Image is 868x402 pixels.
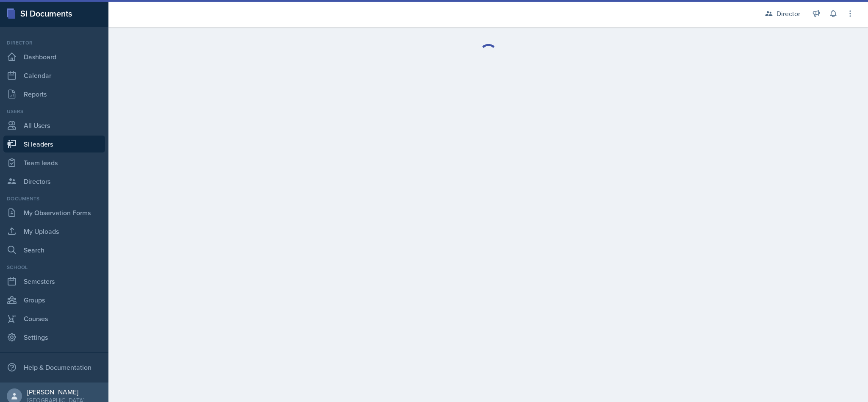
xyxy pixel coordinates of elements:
[3,241,105,258] a: Search
[3,273,105,290] a: Semesters
[3,291,105,308] a: Groups
[3,39,105,47] div: Director
[27,388,84,396] div: [PERSON_NAME]
[3,359,105,376] div: Help & Documentation
[3,195,105,202] div: Documents
[3,223,105,240] a: My Uploads
[3,310,105,327] a: Courses
[3,67,105,84] a: Calendar
[3,86,105,103] a: Reports
[3,263,105,271] div: School
[3,136,105,152] a: Si leaders
[3,48,105,65] a: Dashboard
[776,8,800,19] div: Director
[3,173,105,190] a: Directors
[3,154,105,171] a: Team leads
[3,204,105,221] a: My Observation Forms
[3,117,105,134] a: All Users
[3,329,105,346] a: Settings
[3,108,105,115] div: Users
